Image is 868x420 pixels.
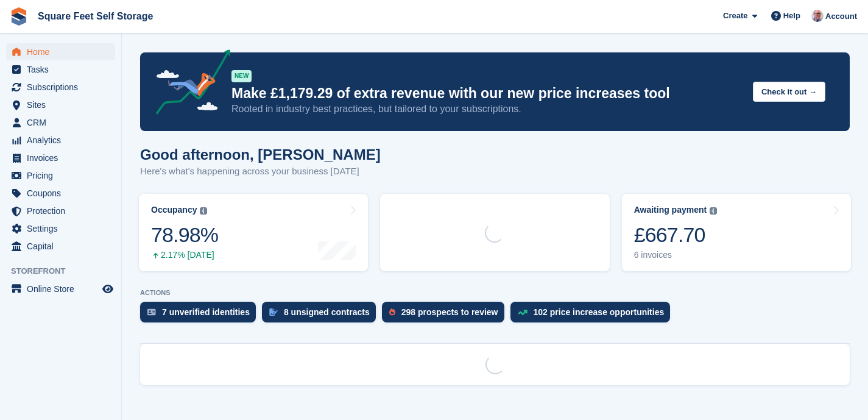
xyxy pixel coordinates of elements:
[162,307,250,317] div: 7 unverified identities
[534,307,665,317] div: 102 price increase opportunities
[634,250,718,260] div: 6 invoices
[389,308,395,316] img: prospect-51fa495bee0391a8d652442698ab0144808aea92771e9ea1ae160a38d050c398.svg
[6,202,115,219] a: menu
[284,307,370,317] div: 8 unsigned contracts
[622,194,851,271] a: Awaiting payment £667.70 6 invoices
[151,222,218,247] div: 78.98%
[382,302,510,329] a: 298 prospects to review
[753,82,825,102] button: Check it out →
[27,202,100,219] span: Protection
[27,61,100,78] span: Tasks
[140,146,381,163] h1: Good afternoon, [PERSON_NAME]
[6,96,115,113] a: menu
[634,205,707,215] div: Awaiting payment
[27,43,100,60] span: Home
[510,302,677,329] a: 102 price increase opportunities
[231,70,252,82] div: NEW
[6,238,115,255] a: menu
[27,185,100,202] span: Coupons
[27,114,100,131] span: CRM
[140,165,381,179] p: Here's what's happening across your business [DATE]
[6,43,115,60] a: menu
[27,238,100,255] span: Capital
[10,7,28,26] img: stora-icon-8386f47178a22dfd0bd8f6a31ec36ba5ce8667c1dd55bd0f319d3a0aa187defe.svg
[151,205,197,215] div: Occupancy
[262,302,382,329] a: 8 unsigned contracts
[27,149,100,166] span: Invoices
[147,308,156,316] img: verify_identity-adf6edd0f0f0b5bbfe63781bf79b02c33cf7c696d77639b501bdc392416b5a36.svg
[151,250,218,260] div: 2.17% [DATE]
[200,207,207,215] img: icon-info-grey-7440780725fd019a000dd9b08b2336e03edf1995a4989e88bcd33f0948082b44.svg
[146,49,231,119] img: price-adjustments-announcement-icon-8257ccfd72463d97f412b2fc003d46551f7dbcb40ab6d574587a9cd5c0d94...
[139,194,368,271] a: Occupancy 78.98% 2.17% [DATE]
[811,10,824,22] img: David Greer
[101,282,115,296] a: Preview store
[6,79,115,96] a: menu
[723,10,747,22] span: Create
[231,85,743,102] p: Make £1,179.29 of extra revenue with our new price increases tool
[401,307,498,317] div: 298 prospects to review
[783,10,800,22] span: Help
[33,6,158,26] a: Square Feet Self Storage
[140,289,850,297] p: ACTIONS
[710,207,717,215] img: icon-info-grey-7440780725fd019a000dd9b08b2336e03edf1995a4989e88bcd33f0948082b44.svg
[6,185,115,202] a: menu
[27,220,100,237] span: Settings
[269,308,278,316] img: contract_signature_icon-13c848040528278c33f63329250d36e43548de30e8caae1d1a13099fd9432cc5.svg
[27,167,100,184] span: Pricing
[27,132,100,149] span: Analytics
[140,302,262,329] a: 7 unverified identities
[6,220,115,237] a: menu
[825,10,857,23] span: Account
[231,102,743,116] p: Rooted in industry best practices, but tailored to your subscriptions.
[6,167,115,184] a: menu
[6,114,115,131] a: menu
[6,61,115,78] a: menu
[6,132,115,149] a: menu
[11,265,121,277] span: Storefront
[27,96,100,113] span: Sites
[518,310,528,315] img: price_increase_opportunities-93ffe204e8149a01c8c9dc8f82e8f89637d9d84a8eef4429ea346261dce0b2c0.svg
[6,149,115,166] a: menu
[27,280,100,297] span: Online Store
[634,222,718,247] div: £667.70
[6,280,115,297] a: menu
[27,79,100,96] span: Subscriptions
